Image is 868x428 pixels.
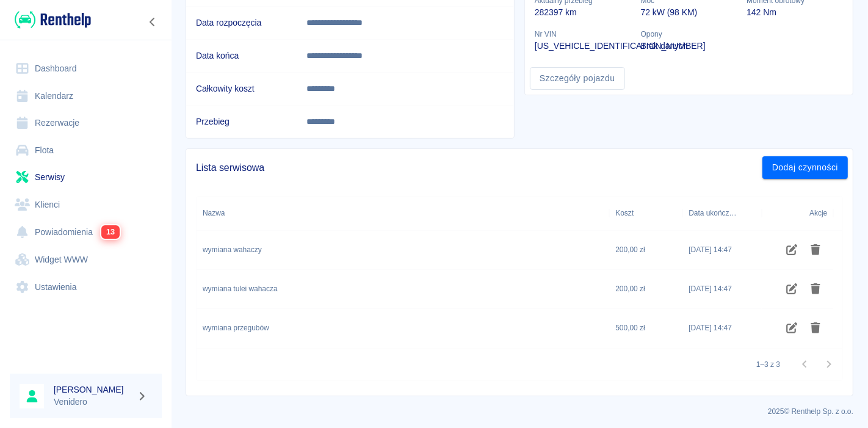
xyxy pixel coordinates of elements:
[689,322,732,333] div: 16 wrz 2025, 14:47
[780,239,804,260] button: Edytuj czynność
[196,49,287,62] h6: Data końca
[804,317,828,338] button: Usuń czynność
[203,322,269,333] div: wymiana przegubów
[196,115,287,128] h6: Przebieg
[739,205,756,222] button: Sort
[609,231,682,270] div: 200,00 zł
[609,309,682,348] div: 500,00 zł
[689,244,732,255] div: 16 wrz 2025, 14:47
[197,196,609,230] div: Nazwa
[535,40,631,53] p: [US_VEHICLE_IDENTIFICATION_NUMBER]
[186,406,853,417] p: 2025 © Renthelp Sp. z o.o.
[689,283,732,294] div: 16 wrz 2025, 14:47
[143,14,162,30] button: Zwiń nawigację
[101,225,120,239] span: 13
[756,359,780,370] p: 1–3 z 3
[804,239,828,260] button: Usuń czynność
[203,244,262,255] div: wymiana wahaczy
[682,196,762,230] div: Data ukończenia
[15,10,91,30] img: Renthelp logo
[535,29,631,40] p: Nr VIN
[225,205,242,222] button: Sort
[196,16,287,29] h6: Data rozpoczęcia
[804,278,828,299] button: Usuń czynność
[609,270,682,309] div: 200,00 zł
[54,396,132,408] p: Venidero
[747,6,843,19] p: 142 Nm
[10,274,162,301] a: Ustawienia
[10,10,91,30] a: Renthelp logo
[689,196,739,230] div: Data ukończenia
[762,156,848,179] button: Dodaj czynności
[10,191,162,219] a: Klienci
[10,246,162,274] a: Widget WWW
[609,196,682,230] div: Koszt
[203,196,225,230] div: Nazwa
[780,317,804,338] button: Edytuj czynność
[196,82,287,95] h6: Całkowity koszt
[530,67,625,90] a: Szczegóły pojazdu
[54,383,132,396] h6: [PERSON_NAME]
[10,55,162,82] a: Dashboard
[196,162,762,174] span: Lista serwisowa
[641,29,737,40] p: Opony
[641,40,737,53] p: Brak danych
[615,196,634,230] div: Koszt
[535,6,631,19] p: 282397 km
[809,196,827,230] div: Akcje
[780,278,804,299] button: Edytuj czynność
[10,137,162,164] a: Flota
[10,164,162,191] a: Serwisy
[203,283,278,294] div: wymiana tulei wahacza
[762,196,833,230] div: Akcje
[634,205,651,222] button: Sort
[10,218,162,246] a: Powiadomienia13
[10,109,162,137] a: Rezerwacje
[641,6,737,19] p: 72 kW (98 KM)
[10,82,162,110] a: Kalendarz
